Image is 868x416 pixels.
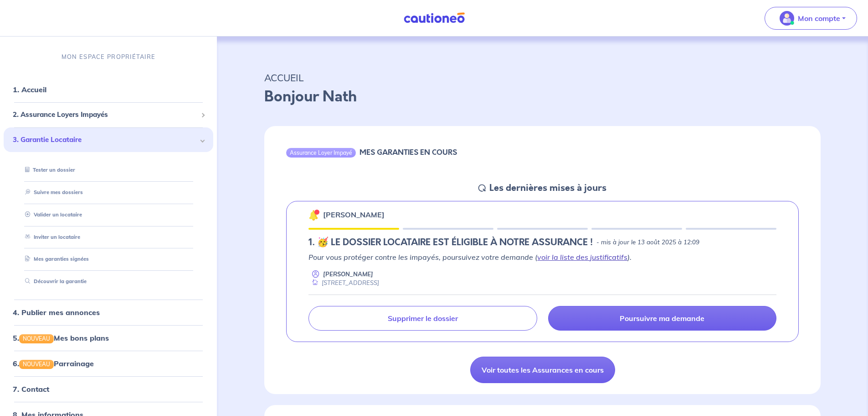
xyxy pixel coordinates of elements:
button: illu_account_valid_menu.svgMon compte [765,7,857,30]
a: Mes garanties signées [21,256,89,262]
img: 🔔 [308,210,319,221]
div: 2. Assurance Loyers Impayés [4,106,213,124]
p: [PERSON_NAME] [323,209,385,220]
div: Découvrir la garantie [15,274,202,289]
a: Voir toutes les Assurances en cours [470,357,615,383]
a: Supprimer le dossier [308,306,537,331]
a: 5.NOUVEAUMes bons plans [13,333,109,342]
div: 1. Accueil [4,80,213,99]
div: 5.NOUVEAUMes bons plans [4,329,213,347]
p: Bonjour Nath [264,86,821,108]
img: illu_account_valid_menu.svg [780,11,794,26]
span: 3. Garantie Locataire [13,135,197,145]
a: Inviter un locataire [21,234,80,240]
p: Pour vous protéger contre les impayés, poursuivez votre demande ( ). [308,252,776,263]
h6: MES GARANTIES EN COURS [360,148,457,157]
div: state: ELIGIBILITY-RESULT-IN-PROGRESS, Context: NEW,MAYBE-CERTIFICATE,ALONE,LESSOR-DOCUMENTS [308,237,776,248]
div: 4. Publier mes annonces [4,303,213,321]
a: 1. Accueil [13,85,46,94]
p: Poursuivre ma demande [620,314,704,323]
a: voir la liste des justificatifs [537,253,627,262]
div: 7. Contact [4,380,213,398]
p: Supprimer le dossier [388,314,458,323]
a: Poursuivre ma demande [548,306,776,331]
div: Assurance Loyer Impayé [286,148,356,157]
div: Valider un locataire [15,207,202,222]
a: Tester un dossier [21,167,75,173]
a: Découvrir la garantie [21,278,87,284]
div: Mes garanties signées [15,252,202,267]
a: 7. Contact [13,384,49,394]
div: Inviter un locataire [15,230,202,245]
p: Mon compte [798,13,840,24]
span: 2. Assurance Loyers Impayés [13,110,197,120]
div: Tester un dossier [15,163,202,178]
p: MON ESPACE PROPRIÉTAIRE [62,53,155,61]
h5: Les dernières mises à jours [489,183,606,194]
div: 6.NOUVEAUParrainage [4,354,213,373]
a: Valider un locataire [21,211,82,218]
h5: 1.︎ 🥳 LE DOSSIER LOCATAIRE EST ÉLIGIBLE À NOTRE ASSURANCE ! [308,237,593,248]
a: 6.NOUVEAUParrainage [13,359,94,368]
p: ACCUEIL [264,69,821,86]
a: Suivre mes dossiers [21,189,83,195]
a: 4. Publier mes annonces [13,308,100,317]
p: [PERSON_NAME] [323,270,373,279]
img: Cautioneo [400,12,468,24]
div: Suivre mes dossiers [15,185,202,200]
div: 3. Garantie Locataire [4,127,213,153]
p: - mis à jour le 13 août 2025 à 12:09 [596,238,699,247]
div: [STREET_ADDRESS] [308,279,379,287]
